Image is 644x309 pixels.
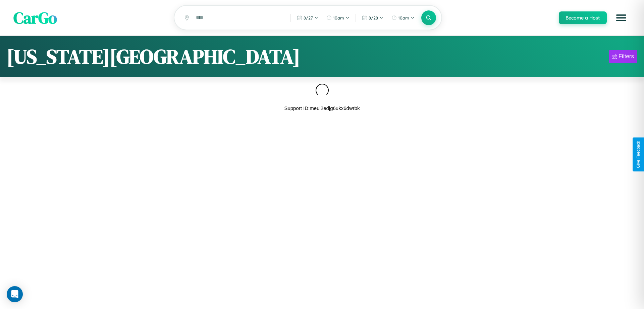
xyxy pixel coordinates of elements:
span: 8 / 28 [369,15,378,21]
button: 10am [323,12,353,23]
button: 8/27 [293,12,322,23]
span: 10am [398,15,409,21]
button: Become a Host [559,11,607,24]
button: Open menu [612,8,631,27]
button: Filters [609,50,637,63]
h1: [US_STATE][GEOGRAPHIC_DATA] [7,43,300,70]
span: 8 / 27 [304,15,313,21]
button: 10am [388,12,418,23]
span: CarGo [13,7,57,29]
div: Open Intercom Messenger [7,286,23,302]
div: Give Feedback [636,141,641,168]
div: Filters [619,53,634,60]
button: 8/28 [359,12,387,23]
p: Support ID: meui2edjg6ukx6dwrbk [284,104,360,113]
span: 10am [333,15,344,21]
